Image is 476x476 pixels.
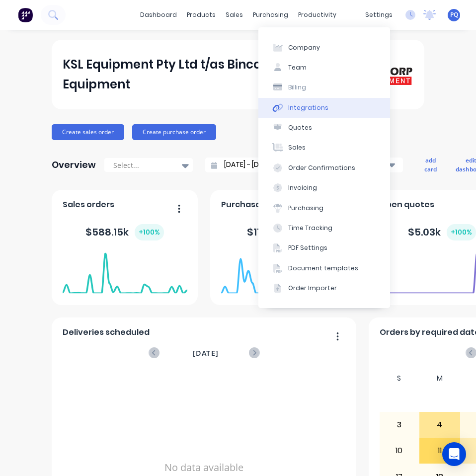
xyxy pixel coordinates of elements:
div: Company [288,43,320,52]
div: $ 5.03k [408,224,476,240]
div: Quotes [288,123,312,132]
button: Team [258,58,390,78]
div: Purchasing [288,204,323,213]
div: S [379,371,420,386]
span: Deliveries scheduled [63,326,150,338]
div: Integrations [288,103,328,112]
button: PDF Settings [258,238,390,258]
button: Billing [258,78,390,97]
img: Factory [18,7,33,22]
button: add card [418,154,443,176]
button: Create purchase order [132,124,216,140]
div: KSL Equipment Pty Ltd t/as Bincorp Equipment [63,55,344,94]
div: Team [288,63,307,72]
div: Sales [288,143,306,152]
div: settings [360,7,397,22]
div: Invoicing [288,183,317,192]
span: Open quotes [380,199,434,211]
button: Sales [258,138,390,158]
div: M [419,371,460,386]
a: dashboard [135,7,182,22]
div: + 100 % [447,224,476,240]
button: Purchasing [258,198,390,218]
button: Integrations [258,98,390,118]
span: [DATE] [193,348,219,359]
div: 10 [380,438,419,463]
div: Overview [52,155,96,175]
button: Document templates [258,258,390,278]
div: 3 [380,412,419,437]
div: productivity [293,7,341,22]
div: 4 [420,412,460,437]
div: Document templates [288,264,358,273]
span: Sales orders [63,199,114,211]
button: Company [258,37,390,57]
div: Open Intercom Messenger [442,442,466,466]
span: PQ [450,10,458,19]
button: Order Confirmations [258,158,390,178]
div: $ 114.21k [247,224,319,240]
div: Order Importer [288,284,337,293]
div: Billing [288,83,306,92]
span: Purchase orders [221,199,290,211]
div: sales [221,7,248,22]
button: Time Tracking [258,218,390,238]
div: Time Tracking [288,224,332,233]
button: Create sales order [52,124,124,140]
div: PDF Settings [288,243,327,252]
button: Order Importer [258,278,390,298]
div: Order Confirmations [288,163,355,172]
button: Invoicing [258,178,390,198]
div: 11 [420,438,460,463]
div: products [182,7,221,22]
div: purchasing [248,7,293,22]
div: + 100 % [135,224,164,240]
div: $ 588.15k [85,224,164,240]
button: Quotes [258,118,390,138]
